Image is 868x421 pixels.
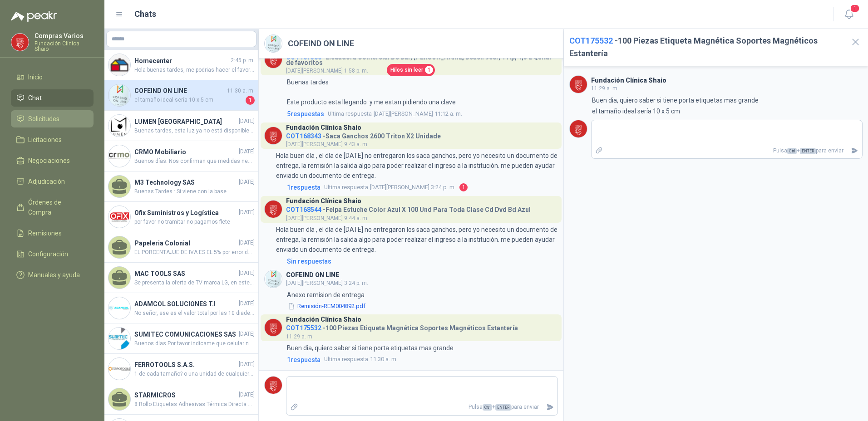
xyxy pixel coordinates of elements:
[288,37,354,50] h2: COFEIND ON LINE
[104,323,258,354] a: Company LogoSUMITEC COMUNICACIONES SAS[DATE]Buenos días Por favor indícame que celular necesitas?...
[287,77,456,107] p: Buenas tardes Este producto esta llegando y me estan pidiendo una clave
[239,147,255,156] span: [DATE]
[569,36,613,45] span: COT175532
[286,206,321,213] span: COT168544
[134,400,255,409] span: 8 Rollo Etiquetas Adhesivas Térmica Directa 50x30mm X1000 Blancas ? o X 500 unidades Blancas, dep...
[11,225,94,242] a: Remisiones
[134,157,255,166] span: Buenos días. Nos confirman que medidas necesitan las estanterías para cotizar y enviar ficha tecnica
[246,96,255,105] span: 1
[286,125,361,130] h3: Fundación Clínica Shaio
[28,72,43,82] span: Inicio
[276,151,558,181] p: Hola buen día , el día de [DATE] no entregaron los saca ganchos, pero yo necesito un documento de...
[134,248,255,257] span: EL PORCENTAJJE DE IVA ES EL 5% por error de digitacion coloque el 19%
[108,84,130,106] img: Company Logo
[11,152,94,169] a: Negociaciones
[287,256,331,266] div: Sin respuestas
[570,120,587,137] img: Company Logo
[104,50,258,80] a: Company LogoHomecenter2:45 p. m.Hola buenas tardes, me podrias hacer el favor de cotizar 8 estant...
[239,117,255,126] span: [DATE]
[108,297,130,319] img: Company Logo
[265,35,282,52] img: Company Logo
[134,339,255,348] span: Buenos días Por favor indícame que celular necesitas? que especificaciones como mínimo necesitas?...
[287,355,321,365] span: 1 respuesta
[265,127,282,144] img: Company Logo
[11,131,94,148] a: Licitaciones
[28,176,65,186] span: Adjudicación
[134,8,156,20] h1: Chats
[11,11,57,22] img: Logo peakr
[134,370,255,378] span: 1 de cada tamaño? o una unidad de cualquiera de estos tamaños.
[592,95,759,105] p: Buen dia, quiero saber si tiene porta etiquetas mas grande
[286,333,314,340] span: 11:29 a. m.
[607,143,847,159] p: Pulsa + para enviar
[11,89,94,107] a: Chat
[11,34,29,51] img: Company Logo
[108,145,130,167] img: Company Logo
[328,109,372,118] span: Ultima respuesta
[108,206,130,228] img: Company Logo
[286,324,321,332] span: COT175532
[425,66,433,74] span: 1
[134,177,237,187] h4: M3 Technology SAS
[286,215,369,221] span: [DATE][PERSON_NAME] 9:44 a. m.
[108,358,130,380] img: Company Logo
[134,269,237,279] h4: MAC TOOLS SAS
[591,85,619,92] span: 11:29 a. m.
[286,317,361,322] h3: Fundación Clínica Shaio
[286,280,368,286] span: [DATE][PERSON_NAME] 3:24 p. m.
[841,6,857,23] button: 1
[108,54,130,76] img: Company Logo
[28,114,59,124] span: Solicitudes
[287,302,366,311] button: Remisión-REM004892.pdf
[28,135,62,145] span: Licitaciones
[239,360,255,369] span: [DATE]
[134,56,229,66] h4: Homecenter
[28,156,70,166] span: Negociaciones
[11,69,94,86] a: Inicio
[569,34,843,60] h2: - 100 Piezas Etiqueta Magnética Soportes Magnéticos Estantería
[287,290,366,300] p: Anexo remision de entrega
[302,399,542,415] p: Pulsa + para enviar
[459,183,468,191] span: 1
[104,111,258,141] a: Company LogoLUMEN [GEOGRAPHIC_DATA][DATE]Buenas tardes, esta luz ya no está disponible con el pro...
[285,109,558,119] a: 5respuestasUltima respuesta[DATE][PERSON_NAME] 11:12 a. m.
[134,390,237,400] h4: STARMICROS
[592,106,680,116] p: el tamaño ideal sería 10 x 5 cm
[134,127,255,135] span: Buenas tardes, esta luz ya no está disponible con el proveedor.
[800,148,816,154] span: ENTER
[285,256,558,266] a: Sin respuestas
[850,4,860,13] span: 1
[134,329,237,339] h4: SUMITEC COMUNICACIONES SAS
[134,299,237,309] h4: ADAMCOL SOLUCIONES T.I
[286,132,321,140] span: COT168343
[286,322,518,331] h4: - 100 Piezas Etiqueta Magnética Soportes Magnéticos Estantería
[265,201,282,218] img: Company Logo
[11,173,94,190] a: Adjudicación
[108,115,130,137] img: Company Logo
[285,182,558,192] a: 1respuestaUltima respuesta[DATE][PERSON_NAME] 3:24 p. m.1
[286,141,369,147] span: [DATE][PERSON_NAME] 9:43 a. m.
[239,208,255,217] span: [DATE]
[134,117,237,127] h4: LUMEN [GEOGRAPHIC_DATA]
[28,197,85,217] span: Órdenes de Compra
[134,279,255,287] span: Se presenta la oferta de TV marca LG, en este momenot tenemos disponibilidad de 6 unidades sujeta...
[285,355,558,365] a: 1respuestaUltima respuesta11:30 a. m.
[483,404,492,411] span: Ctrl
[324,355,398,364] span: 11:30 a. m.
[104,263,258,293] a: MAC TOOLS SAS[DATE]Se presenta la oferta de TV marca LG, en este momenot tenemos disponibilidad d...
[542,399,557,415] button: Enviar
[134,238,237,248] h4: Papeleria Colonial
[495,404,511,411] span: ENTER
[134,147,237,157] h4: CRMO Mobiliario
[134,218,255,226] span: por favor no tramitar no pagamos flete
[11,266,94,284] a: Manuales y ayuda
[265,270,282,288] img: Company Logo
[286,199,361,204] h3: Fundación Clínica Shaio
[286,51,558,65] h4: - Licuadora Comercial De Bar, [PERSON_NAME] Beach 908r, 1 Hp, 1,3 L Quitar de favoritos
[134,360,237,370] h4: FERROTOOLS S.A.S.
[324,355,368,364] span: Ultima respuesta
[287,182,321,192] span: 1 respuesta
[104,232,258,263] a: Papeleria Colonial[DATE]EL PORCENTAJJE DE IVA ES EL 5% por error de digitacion coloque el 19%
[134,66,255,74] span: Hola buenas tardes, me podrias hacer el favor de cotizar 8 estantes más de esta referencia.
[265,377,282,394] img: Company Logo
